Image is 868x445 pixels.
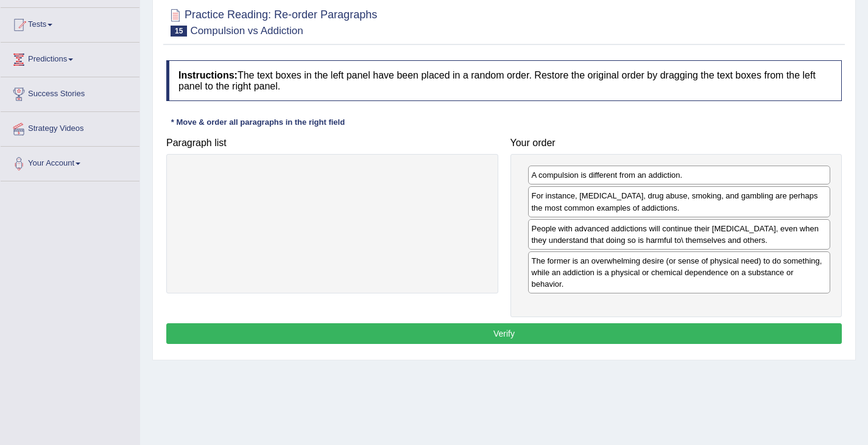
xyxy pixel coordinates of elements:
a: Predictions [1,43,139,73]
a: Your Account [1,147,139,177]
a: Strategy Videos [1,112,139,142]
div: * Move & order all paragraphs in the right field [166,116,350,128]
h4: The text boxes in the left panel have been placed in a random order. Restore the original order b... [166,60,842,101]
div: For instance, [MEDICAL_DATA], drug abuse, smoking, and gambling are perhaps the most common examp... [528,186,831,217]
a: Success Stories [1,77,139,108]
a: Tests [1,8,139,38]
button: Verify [166,323,842,344]
span: 15 [171,26,187,37]
div: A compulsion is different from an addiction. [528,166,831,184]
h4: Paragraph list [166,138,498,149]
small: Compulsion vs Addiction [190,25,303,37]
div: People with advanced addictions will continue their [MEDICAL_DATA], even when they understand tha... [528,219,831,250]
div: The former is an overwhelming desire (or sense of physical need) to do something, while an addict... [528,251,831,293]
h4: Your order [510,138,842,149]
h2: Practice Reading: Re-order Paragraphs [166,6,377,37]
b: Instructions: [178,70,238,80]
